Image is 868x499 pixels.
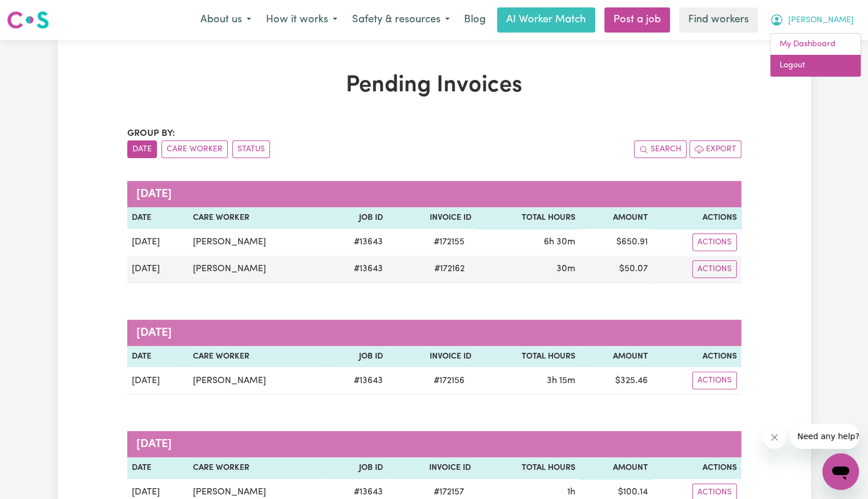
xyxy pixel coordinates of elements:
[188,457,324,479] th: Care Worker
[679,7,758,33] a: Find workers
[387,207,476,229] th: Invoice ID
[188,256,324,283] td: [PERSON_NAME]
[770,33,861,77] div: My Account
[762,8,861,32] button: My Account
[127,129,175,138] span: Group by:
[324,346,387,368] th: Job ID
[692,260,737,278] button: Actions
[188,229,324,256] td: [PERSON_NAME]
[387,346,476,368] th: Invoice ID
[476,207,580,229] th: Total Hours
[770,55,861,77] a: Logout
[634,140,687,158] button: Search
[427,374,471,388] span: # 172156
[427,485,471,499] span: # 172157
[457,7,492,33] a: Blog
[127,140,157,158] button: sort invoices by date
[652,346,741,368] th: Actions
[580,256,652,283] td: $ 50.07
[127,457,189,479] th: Date
[652,207,741,229] th: Actions
[790,424,859,449] iframe: Message from company
[127,229,188,256] td: [DATE]
[427,262,471,276] span: # 172162
[580,207,652,229] th: Amount
[604,7,670,33] a: Post a job
[127,256,188,283] td: [DATE]
[580,367,652,395] td: $ 325.46
[692,234,737,251] button: Actions
[497,7,595,33] a: AI Worker Match
[345,8,457,32] button: Safety & resources
[788,14,854,27] span: [PERSON_NAME]
[127,207,188,229] th: Date
[324,229,387,256] td: # 13643
[567,488,575,497] span: 1 hour
[7,8,69,17] span: Need any help?
[652,457,741,479] th: Actions
[324,256,387,283] td: # 13643
[7,7,49,33] a: Careseekers logo
[232,140,270,158] button: sort invoices by paid status
[544,238,575,247] span: 6 hours 30 minutes
[556,264,575,273] span: 30 minutes
[259,8,345,32] button: How it works
[324,207,387,229] th: Job ID
[127,72,741,99] h1: Pending Invoices
[127,431,741,457] caption: [DATE]
[193,8,259,32] button: About us
[476,346,580,368] th: Total Hours
[822,453,859,490] iframe: Button to launch messaging window
[580,346,652,368] th: Amount
[7,10,49,30] img: Careseekers logo
[427,235,471,249] span: # 172155
[580,229,652,256] td: $ 650.91
[692,372,737,389] button: Actions
[770,34,861,55] a: My Dashboard
[127,367,188,395] td: [DATE]
[547,376,575,385] span: 3 hours 15 minutes
[127,320,741,346] caption: [DATE]
[475,457,579,479] th: Total Hours
[324,457,387,479] th: Job ID
[763,426,786,449] iframe: Close message
[387,457,475,479] th: Invoice ID
[188,207,324,229] th: Care Worker
[579,457,652,479] th: Amount
[127,346,188,368] th: Date
[188,367,324,395] td: [PERSON_NAME]
[324,367,387,395] td: # 13643
[127,181,741,207] caption: [DATE]
[689,140,741,158] button: Export
[188,346,324,368] th: Care Worker
[162,140,228,158] button: sort invoices by care worker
